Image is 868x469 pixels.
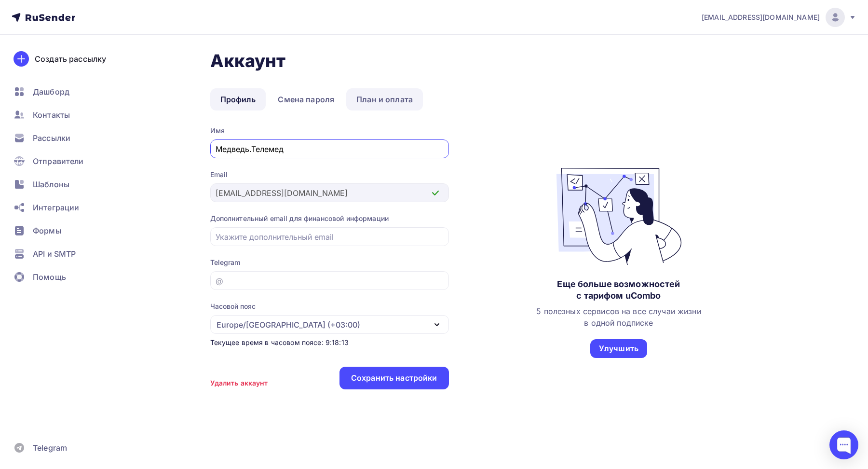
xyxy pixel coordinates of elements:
[33,86,69,97] span: Дашборд
[33,442,67,454] span: Telegram
[268,88,344,110] a: Смена пароля
[35,53,106,65] div: Создать рассылку
[210,302,449,334] button: Часовой пояс Europe/[GEOGRAPHIC_DATA] (+03:00)
[33,109,70,121] span: Контакты
[210,214,449,223] div: Дополнительный email для финансовой информации
[210,378,268,388] div: Удалить аккаунт
[33,155,84,167] span: Отправители
[210,170,449,179] div: Email
[217,319,360,331] div: Europe/[GEOGRAPHIC_DATA] (+03:00)
[33,271,66,283] span: Помощь
[33,179,69,190] span: Шаблоны
[8,152,122,171] a: Отправители
[33,132,70,144] span: Рассылки
[216,275,223,287] div: @
[8,175,122,194] a: Шаблоны
[351,372,437,384] div: Сохранить настройки
[210,50,789,71] h1: Аккаунт
[8,82,122,101] a: Дашборд
[536,305,701,329] div: 5 полезных сервисов на все случаи жизни в одной подписке
[210,126,449,136] div: Имя
[210,302,256,311] div: Часовой пояс
[702,13,820,22] span: [EMAIL_ADDRESS][DOMAIN_NAME]
[8,105,122,124] a: Контакты
[8,221,122,240] a: Формы
[216,231,443,243] input: Укажите дополнительный email
[210,258,449,267] div: Telegram
[599,343,638,354] div: Улучшить
[33,202,79,213] span: Интеграции
[33,248,76,260] span: API и SMTP
[210,338,449,347] div: Текущее время в часовом поясе: 9:18:13
[8,128,122,148] a: Рассылки
[33,225,61,236] span: Формы
[346,88,423,110] a: План и оплата
[210,88,266,110] a: Профиль
[702,8,856,27] a: [EMAIL_ADDRESS][DOMAIN_NAME]
[216,143,443,155] input: Введите имя
[557,278,680,302] div: Еще больше возможностей с тарифом uCombo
